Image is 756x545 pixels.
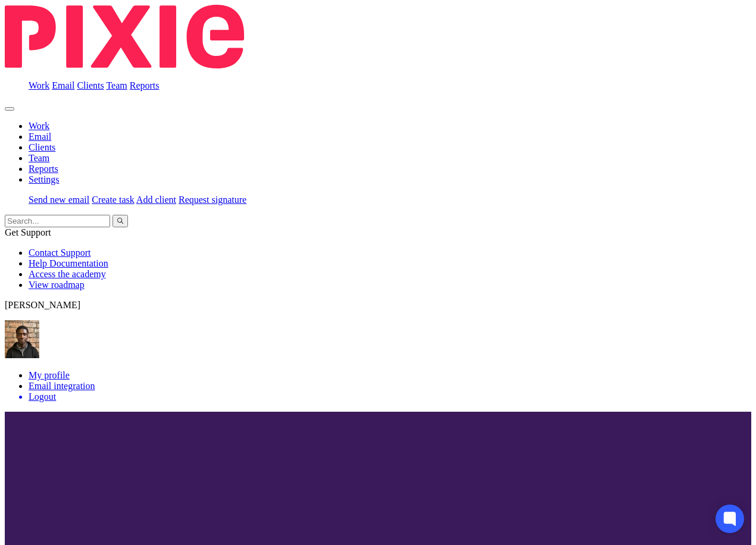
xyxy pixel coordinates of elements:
[29,381,95,391] a: Email integration
[5,215,110,227] input: Search
[106,80,127,90] a: Team
[29,153,49,163] a: Team
[29,80,49,90] a: Work
[29,164,58,174] a: Reports
[29,391,751,402] a: Logout
[29,370,70,380] a: My profile
[179,195,246,205] a: Request signature
[5,5,244,68] img: Pixie
[29,142,55,152] a: Clients
[29,280,85,290] a: View roadmap
[29,258,108,268] a: Help Documentation
[29,121,49,131] a: Work
[5,320,39,358] img: WhatsApp%20Image%202025-04-23%20.jpg
[29,174,60,184] a: Settings
[130,80,160,90] a: Reports
[29,269,106,279] a: Access the academy
[29,248,90,258] a: Contact Support
[113,215,128,227] button: Search
[52,80,74,90] a: Email
[136,195,176,205] a: Add client
[77,80,104,90] a: Clients
[29,391,56,402] span: Logout
[29,195,89,205] a: Send new email
[92,195,135,205] a: Create task
[5,227,51,237] span: Get Support
[29,131,51,142] a: Email
[5,300,751,311] p: [PERSON_NAME]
